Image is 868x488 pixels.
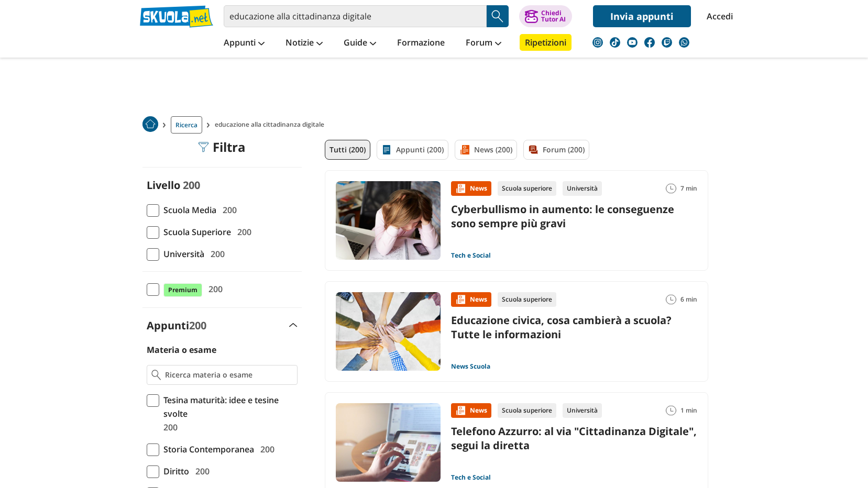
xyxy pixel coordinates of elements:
span: 7 min [680,181,697,196]
a: News (200) [455,140,517,160]
img: instagram [592,37,603,48]
img: youtube [627,37,638,48]
div: News [451,403,491,418]
span: Tesina maturità: idee e tesine svolte [159,393,298,420]
img: News contenuto [455,183,466,194]
div: News [451,181,491,196]
img: Tempo lettura [666,294,676,305]
button: ChiediTutor AI [519,5,572,27]
img: twitch [662,37,672,48]
img: Appunti filtro contenuto [381,145,392,155]
a: News Scuola [451,362,490,371]
img: WhatsApp [679,37,689,48]
label: Livello [147,178,180,192]
span: Diritto [159,464,189,478]
span: educazione alla cittadinanza digitale [215,116,328,134]
span: Storia Contemporanea [159,442,254,456]
span: 200 [233,225,251,239]
a: Tech e Social [451,473,491,482]
a: Accedi [707,5,729,27]
a: Forum (200) [523,140,589,160]
img: Immagine news [336,181,441,260]
span: 200 [256,442,274,456]
a: Telefono Azzurro: al via "Cittadinanza Digitale", segui la diretta [451,424,697,452]
div: Università [563,181,602,196]
span: 200 [189,318,206,332]
a: Home [142,116,158,134]
span: 200 [218,203,237,217]
input: Cerca appunti, riassunti o versioni [224,5,487,27]
div: Chiedi Tutor AI [541,10,566,23]
div: Scuola superiore [498,292,556,307]
a: Cyberbullismo in aumento: le conseguenze sono sempre più gravi [451,202,674,230]
img: Tempo lettura [666,183,676,194]
span: Premium [163,283,202,297]
a: Appunti (200) [377,140,448,160]
a: Guide [341,34,379,53]
a: Tutti (200) [325,140,370,160]
img: Apri e chiudi sezione [289,323,298,327]
a: Notizie [283,34,325,53]
img: Tempo lettura [666,405,676,416]
a: Educazione civica, cosa cambierà a scuola? Tutte le informazioni [451,313,672,341]
a: Ricerca [171,116,202,134]
div: Università [563,403,602,418]
img: News contenuto [455,405,466,416]
img: News contenuto [455,294,466,305]
span: Scuola Media [159,203,216,217]
label: Appunti [147,318,206,332]
a: Invia appunti [593,5,691,27]
a: Appunti [221,34,267,53]
span: 200 [159,420,178,434]
img: Immagine news [336,403,441,482]
span: 200 [183,178,200,192]
span: 200 [204,282,223,296]
img: Cerca appunti, riassunti o versioni [490,8,506,24]
div: Scuola superiore [498,181,556,196]
input: Ricerca materia o esame [165,370,292,380]
img: Immagine news [336,292,441,371]
img: Filtra filtri mobile [198,142,208,152]
span: Scuola Superiore [159,225,231,239]
label: Materia o esame [147,344,216,356]
a: Tech e Social [451,251,491,260]
span: 1 min [680,403,697,418]
span: Università [159,247,204,261]
img: Ricerca materia o esame [151,370,161,380]
img: Forum filtro contenuto [528,145,539,155]
img: News filtro contenuto [459,145,470,155]
a: Formazione [394,34,447,53]
div: Filtra [198,140,246,154]
a: Forum [463,34,504,53]
span: 200 [206,247,225,261]
button: Search Button [487,5,509,27]
div: Scuola superiore [498,403,556,418]
img: Home [142,116,158,132]
div: News [451,292,491,307]
img: facebook [644,37,655,48]
span: 6 min [680,292,697,307]
span: 200 [191,464,210,478]
a: Ripetizioni [520,34,572,51]
img: tiktok [610,37,620,48]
